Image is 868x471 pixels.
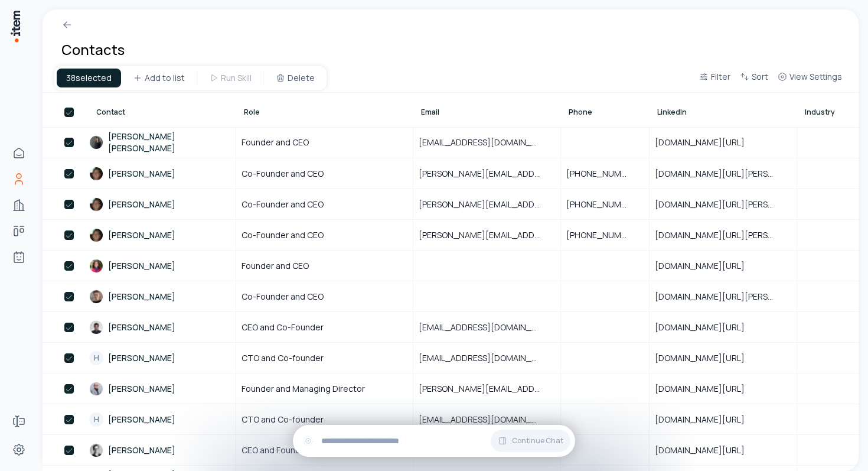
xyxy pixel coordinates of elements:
[7,141,31,165] a: Home
[419,229,555,241] span: [PERSON_NAME][EMAIL_ADDRESS][DOMAIN_NAME]
[9,9,21,43] img: Item Brain Logo
[89,251,235,280] a: [PERSON_NAME]
[242,352,324,364] span: CTO and Co-founder
[419,414,555,425] span: [EMAIL_ADDRESS][DOMAIN_NAME]
[242,414,324,425] span: CTO and Co-founder
[655,383,759,395] span: [DOMAIN_NAME][URL]
[236,93,413,127] th: Role
[242,199,324,210] span: Co-Founder and CEO
[89,135,103,150] img: Rachael Annabelle Yong
[89,197,103,212] img: Josh Marcus
[242,260,309,272] span: Founder and CEO
[655,260,759,272] span: [DOMAIN_NAME][URL]
[89,412,103,427] div: H
[419,137,555,148] span: [EMAIL_ADDRESS][DOMAIN_NAME]
[657,108,687,117] span: LinkedIn
[7,245,31,269] a: Agents
[89,259,103,273] img: Anastasia Totok
[89,405,235,434] a: H[PERSON_NAME]
[419,168,555,180] span: [PERSON_NAME][EMAIL_ADDRESS][DOMAIN_NAME]
[89,351,103,365] div: H
[773,70,847,91] button: View Settings
[89,320,103,334] img: Rizwan Qaiser
[491,430,570,452] button: Continue Chat
[123,69,194,87] button: Add to list
[7,219,31,243] a: deals
[242,321,324,333] span: CEO and Co-Founder
[7,438,31,462] a: Settings
[89,374,235,403] a: [PERSON_NAME]
[419,321,555,333] span: [EMAIL_ADDRESS][DOMAIN_NAME]
[566,168,644,180] span: [PHONE_NUMBER]
[293,425,575,457] div: Continue Chat
[244,108,260,117] span: Role
[89,159,235,188] a: [PERSON_NAME]
[655,414,759,425] span: [DOMAIN_NAME][URL]
[89,228,103,242] img: Josh Marcus
[655,168,791,180] span: [DOMAIN_NAME][URL][PERSON_NAME]
[419,352,555,364] span: [EMAIL_ADDRESS][DOMAIN_NAME]
[566,199,644,210] span: [PHONE_NUMBER]
[805,108,835,117] span: Industry
[89,443,103,457] img: William Fairbairn
[752,71,768,83] span: Sort
[57,69,121,87] div: 38 selected
[89,313,235,342] a: [PERSON_NAME]
[419,199,555,210] span: [PERSON_NAME][EMAIL_ADDRESS][DOMAIN_NAME]
[566,229,644,241] span: [PHONE_NUMBER]
[421,108,439,117] span: Email
[89,128,235,157] a: [PERSON_NAME] [PERSON_NAME]
[655,352,759,364] span: [DOMAIN_NAME][URL]
[650,93,797,127] th: LinkedIn
[413,93,561,127] th: Email
[89,220,235,249] a: [PERSON_NAME]
[89,282,235,311] a: [PERSON_NAME]
[242,291,324,303] span: Co-Founder and CEO
[7,167,31,191] a: Contacts
[655,199,791,210] span: [DOMAIN_NAME][URL][PERSON_NAME]
[711,71,730,83] span: Filter
[512,436,563,446] span: Continue Chat
[242,137,309,148] span: Founder and CEO
[242,229,324,241] span: Co-Founder and CEO
[789,71,842,83] span: View Settings
[242,168,324,180] span: Co-Founder and CEO
[419,383,555,395] span: [PERSON_NAME][EMAIL_ADDRESS][PERSON_NAME][DOMAIN_NAME]
[61,40,125,59] h1: Contacts
[89,190,235,219] a: [PERSON_NAME]
[561,93,650,127] th: Phone
[96,108,125,117] span: Contact
[89,382,103,396] img: Kevin Austin
[89,167,103,181] img: Josh Marcus
[7,410,31,433] a: Forms
[242,444,309,456] span: CEO and Founder
[242,383,365,395] span: Founder and Managing Director
[655,229,791,241] span: [DOMAIN_NAME][URL][PERSON_NAME]
[655,291,791,303] span: [DOMAIN_NAME][URL][PERSON_NAME]
[655,137,759,148] span: [DOMAIN_NAME][URL]
[655,321,759,333] span: [DOMAIN_NAME][URL]
[89,343,235,372] a: H[PERSON_NAME]
[266,69,324,87] button: Delete
[655,444,759,456] span: [DOMAIN_NAME][URL]
[7,193,31,217] a: Companies
[89,436,235,464] a: [PERSON_NAME]
[569,108,592,117] span: Phone
[735,70,773,91] button: Sort
[89,290,103,304] img: Julius Korfgen
[694,70,735,91] button: Filter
